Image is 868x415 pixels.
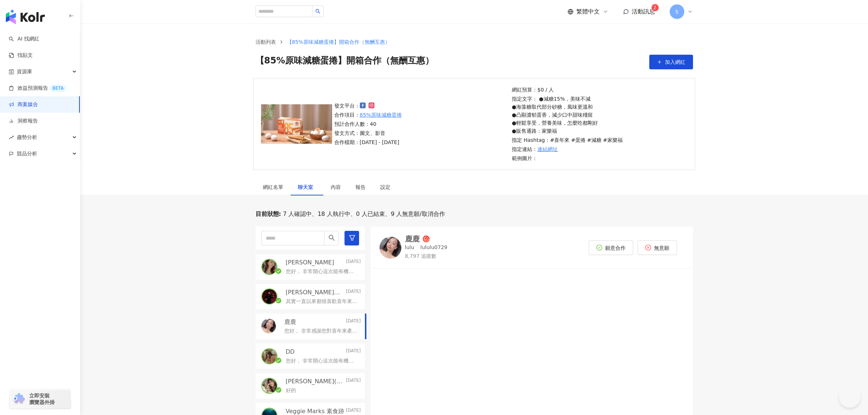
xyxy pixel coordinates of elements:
[334,120,402,128] p: 預計合作人數：40
[286,348,295,356] p: DD
[420,244,447,251] p: lululu0729
[550,136,570,144] p: #喜年來
[334,138,402,146] p: 合作檔期：[DATE] - [DATE]
[576,8,600,16] span: 繁體中文
[603,136,623,144] p: #家樂福
[256,210,281,218] p: 目前狀態 :
[512,145,623,153] p: 指定連結：
[512,154,623,162] p: 範例圖片：
[17,146,37,162] span: 競品分析
[346,288,361,296] p: [DATE]
[675,8,678,16] span: S
[405,244,414,251] p: lulu
[262,349,277,364] img: KOL Avatar
[284,327,358,335] p: 您好， 非常感謝您對喜年來產品的支持與喜愛！經評估後，認為您的形象及發佈內容符合減糖蛋捲的產品訴求，有意願與您進行進一步的合作。 然而在確認合作前，想先與您確認是否知道此次合作為「無酬互惠」的呢...
[405,253,447,260] p: 8,797 追蹤數
[17,63,32,80] span: 資源庫
[651,4,659,11] sup: 2
[334,129,402,137] p: 發文方式：圖文、影音
[589,240,633,255] button: 願意合作
[29,392,55,406] span: 立即安裝 瀏覽器外掛
[334,111,402,119] p: 合作項目：
[9,389,71,409] a: chrome extension立即安裝 瀏覽器外掛
[9,135,14,140] span: rise
[256,55,434,69] span: 【85%原味減糖蛋捲】開箱合作（無酬互惠）
[9,85,66,92] a: 效益預測報告BETA
[654,245,669,251] span: 無意願
[17,129,37,146] span: 趨勢分析
[315,9,320,14] span: search
[328,234,335,241] span: search
[286,377,345,385] p: [PERSON_NAME](๑❛ᴗ❛๑)۶
[512,136,623,144] p: 指定 Hashtag：
[346,348,361,356] p: [DATE]
[380,183,390,191] div: 設定
[632,8,655,15] span: 活動訊息
[512,95,623,135] p: 指定文字： ●減糖15%，美味不減 ●海藻糖取代部分砂糖，風味更溫和 ●凸顯濃郁蛋香，減少口中甜味殘留 ●輕鬆享受，營養美味，怎麼吃都剛好 ●販售通路：家樂福
[286,298,358,305] p: 其實一直以來都很喜歡喜年來你們家的蛋捲～很期待日後都能互惠合作～：）
[263,183,283,191] div: 網紅名單
[6,9,45,24] img: logo
[649,55,693,69] button: 加入網紅
[331,183,341,191] div: 內容
[349,234,355,241] span: filter
[360,111,402,119] a: 85%原味減糖蛋捲
[261,319,276,333] img: KOL Avatar
[12,393,26,405] img: chrome extension
[346,259,361,267] p: [DATE]
[254,38,277,46] a: 活動列表
[9,101,38,108] a: 商案媒合
[839,386,861,408] iframe: Help Scout Beacon - Open
[9,117,38,125] a: 洞察報告
[512,86,623,94] p: 網紅預算：$0 / 人
[571,136,585,144] p: #蛋捲
[262,289,277,304] img: KOL Avatar
[379,237,401,259] img: KOL Avatar
[9,52,33,59] a: 找貼文
[284,318,296,326] p: 鹿鹿
[261,104,332,144] img: 85%原味減糖蛋捲
[587,136,602,144] p: #減糖
[596,245,602,251] span: check-circle
[334,102,402,110] p: 發文平台：
[298,185,316,190] span: 聊天室
[286,357,358,365] p: 您好， 非常開心這次能有機會與您合作，為安排商品寄送事宜，需再麻煩您協助確認以下資訊： 1. 收件人姓名：[PERSON_NAME]2. 收件人電話：[PHONE_NUMBER] 3. 收件人地...
[262,260,277,274] img: KOL Avatar
[287,39,390,45] span: 【85%原味減糖蛋捲】開箱合作（無酬互惠）
[654,5,657,10] span: 2
[346,318,361,326] p: [DATE]
[9,35,39,43] a: searchAI 找網紅
[286,288,345,296] p: [PERSON_NAME]｜[PERSON_NAME]
[405,235,420,243] div: 鹿鹿
[537,145,558,153] a: 連結網址
[379,235,447,260] a: KOL Avatar鹿鹿lululululu07298,797 追蹤數
[262,379,277,393] img: KOL Avatar
[286,268,358,275] p: 您好， 非常開心這次能有機會與您合作，為安排商品寄送事宜，需再麻煩您協助確認以下資訊： 1. 收件人姓名：[PERSON_NAME]2. 收件人電話：[PHONE_NUMBER] 3. 收件人地...
[665,59,685,65] span: 加入網紅
[286,259,334,267] p: [PERSON_NAME]
[638,240,677,255] button: 無意願
[286,387,296,394] p: 好的
[355,183,366,191] div: 報告
[346,377,361,385] p: [DATE]
[645,245,651,251] span: close-circle
[281,210,445,218] span: 7 人確認中、18 人執行中、0 人已結束、9 人無意願/取消合作
[605,245,626,251] span: 願意合作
